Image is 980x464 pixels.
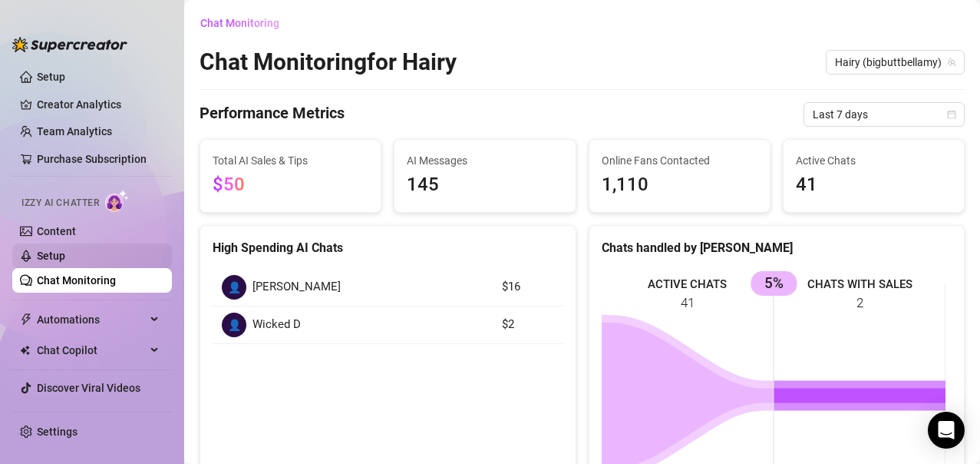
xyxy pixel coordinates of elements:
[37,426,78,438] a: Settings
[213,152,368,169] span: Total AI Sales & Tips
[12,37,127,52] img: logo-BBDzfeDw.svg
[796,171,952,200] span: 41
[502,278,553,297] article: $16
[796,152,952,169] span: Active Chats
[835,51,955,74] span: Hairy (bigbuttbellamy)
[37,125,112,138] a: Team Analytics
[200,102,345,127] h4: Performance Metrics
[407,171,563,200] span: 145
[21,196,99,210] span: Izzy AI Chatter
[200,17,279,29] span: Chat Monitoring
[213,174,245,195] span: $50
[37,250,65,262] a: Setup
[222,313,246,337] div: 👤
[37,225,76,237] a: Content
[105,190,129,212] img: AI Chatter
[602,171,757,200] span: 1,110
[37,92,160,117] a: Creator Analytics
[37,274,116,287] a: Chat Monitoring
[602,238,952,257] div: Chats handled by [PERSON_NAME]
[502,316,553,334] article: $2
[20,313,32,326] span: thunderbolt
[200,11,292,35] button: Chat Monitoring
[947,58,956,67] span: team
[37,71,65,83] a: Setup
[947,110,956,119] span: calendar
[20,345,30,356] img: Chat Copilot
[813,103,955,126] span: Last 7 days
[252,316,301,334] span: Wicked D
[252,278,341,297] span: [PERSON_NAME]
[213,238,563,257] div: High Spending AI Chats
[37,382,140,394] a: Discover Viral Videos
[222,275,246,300] div: 👤
[602,152,757,169] span: Online Fans Contacted
[37,307,146,332] span: Automations
[407,152,563,169] span: AI Messages
[928,412,965,449] div: Open Intercom Messenger
[37,153,147,165] a: Purchase Subscription
[37,338,146,363] span: Chat Copilot
[200,48,457,77] h2: Chat Monitoring for Hairy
